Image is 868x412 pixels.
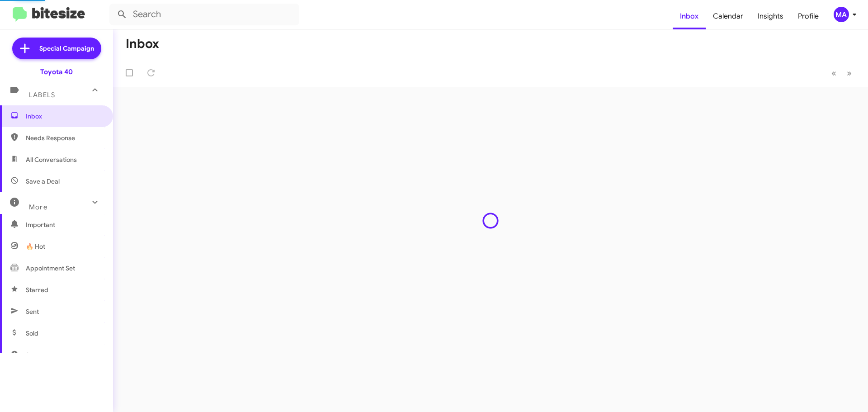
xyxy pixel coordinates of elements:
[12,38,101,59] a: Special Campaign
[26,264,75,273] span: Appointment Set
[26,177,60,186] span: Save a Deal
[826,7,858,22] button: MA
[826,64,857,82] nav: Page navigation example
[834,7,849,22] div: MA
[706,3,750,29] a: Calendar
[26,112,103,121] span: Inbox
[673,3,706,29] a: Inbox
[126,37,159,51] h1: Inbox
[26,220,103,229] span: Important
[826,64,842,82] button: Previous
[847,67,852,79] span: »
[26,133,103,142] span: Needs Response
[26,307,39,316] span: Sent
[841,64,857,82] button: Next
[26,155,77,164] span: All Conversations
[109,4,299,25] input: Search
[26,350,74,360] span: Sold Responded
[26,242,45,251] span: 🔥 Hot
[39,44,94,53] span: Special Campaign
[831,67,836,79] span: «
[40,67,73,76] div: Toyota 40
[26,285,48,294] span: Starred
[750,3,791,29] a: Insights
[26,329,38,338] span: Sold
[791,3,826,29] a: Profile
[29,203,47,211] span: More
[29,91,55,99] span: Labels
